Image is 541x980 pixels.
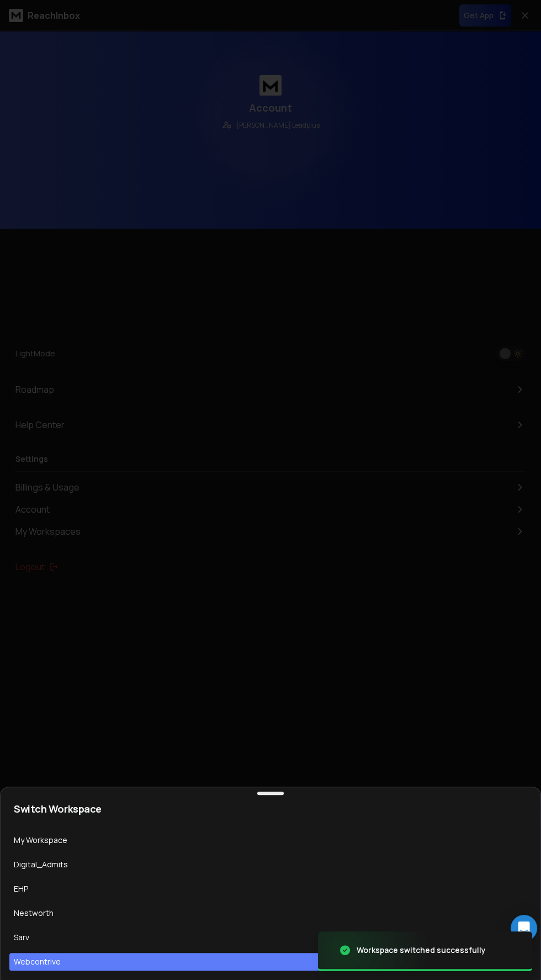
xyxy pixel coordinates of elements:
[14,883,527,894] div: EHP
[14,859,527,870] div: Digital_Admits
[1,804,540,814] h2: Switch Workspace
[357,945,486,956] div: Workspace switched successfully
[14,835,527,846] div: My Workspace
[14,956,527,967] div: Webcontrive
[511,915,537,941] div: Open Intercom Messenger
[14,932,527,943] div: Sarv
[14,908,527,919] div: Nestworth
